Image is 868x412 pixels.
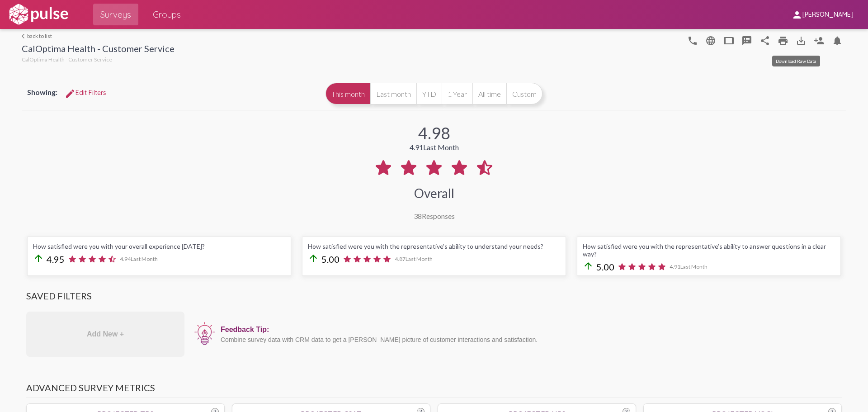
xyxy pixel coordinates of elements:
mat-icon: Edit Filters [65,88,75,99]
h3: Saved Filters [26,290,842,306]
span: [PERSON_NAME] [802,11,854,19]
mat-icon: speaker_notes [741,35,752,46]
button: language [684,31,702,49]
span: 4.94 [120,256,158,262]
div: How satisfied were you with the representative’s ability to understand your needs? [308,242,560,250]
span: 5.00 [321,254,340,265]
div: How satisfied were you with your overall experience [DATE]? [33,242,285,250]
h3: Advanced Survey Metrics [26,382,842,398]
span: Showing: [27,88,57,96]
a: print [774,31,792,49]
button: Person [810,31,828,49]
span: 4.91 [670,263,708,270]
mat-icon: tablet [723,35,734,46]
span: Last Month [680,263,708,270]
span: CalOptima Health - Customer Service [22,56,112,63]
span: 4.95 [47,254,65,265]
span: Last Month [131,256,158,262]
button: YTD [416,83,442,104]
a: Surveys [93,4,138,25]
mat-icon: print [778,35,788,46]
mat-icon: Share [759,35,770,46]
span: Last Month [423,143,459,152]
mat-icon: Person [814,35,825,46]
button: All time [472,83,506,104]
div: Add New + [26,312,184,357]
span: Last Month [406,256,433,262]
mat-icon: arrow_upward [308,253,319,264]
button: Edit FiltersEdit Filters [57,85,113,101]
div: Feedback Tip: [221,326,837,334]
button: Last month [370,83,416,104]
button: speaker_notes [738,31,756,49]
mat-icon: language [705,35,716,46]
button: tablet [720,31,738,49]
div: 4.98 [418,123,450,143]
div: 4.91 [410,143,459,152]
img: icon12.png [193,321,216,346]
mat-icon: Bell [832,35,843,46]
button: Bell [828,31,846,49]
div: Overall [414,185,454,201]
div: CalOptima Health - Customer Service [22,43,175,56]
div: How satisfied were you with the representative’s ability to answer questions in a clear way? [583,242,835,258]
mat-icon: Download [796,35,807,46]
div: Responses [414,212,455,220]
button: Custom [506,83,542,104]
span: Groups [153,6,181,23]
a: back to list [22,33,175,39]
span: 5.00 [596,261,614,272]
mat-icon: arrow_upward [33,253,44,264]
span: 38 [414,212,422,220]
mat-icon: arrow_back_ios [22,33,27,39]
span: 4.87 [395,256,433,262]
a: Groups [146,4,188,25]
span: Surveys [100,6,131,23]
button: [PERSON_NAME] [784,6,861,23]
mat-icon: language [687,35,698,46]
button: This month [325,83,370,104]
div: Combine survey data with CRM data to get a [PERSON_NAME] picture of customer interactions and sat... [221,336,837,343]
mat-icon: arrow_upward [583,260,594,271]
button: language [702,31,720,49]
img: white-logo.svg [7,3,70,26]
button: 1 Year [442,83,472,104]
button: Share [756,31,774,49]
button: Download [792,31,810,49]
mat-icon: person [792,9,802,20]
span: Edit Filters [65,89,106,97]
